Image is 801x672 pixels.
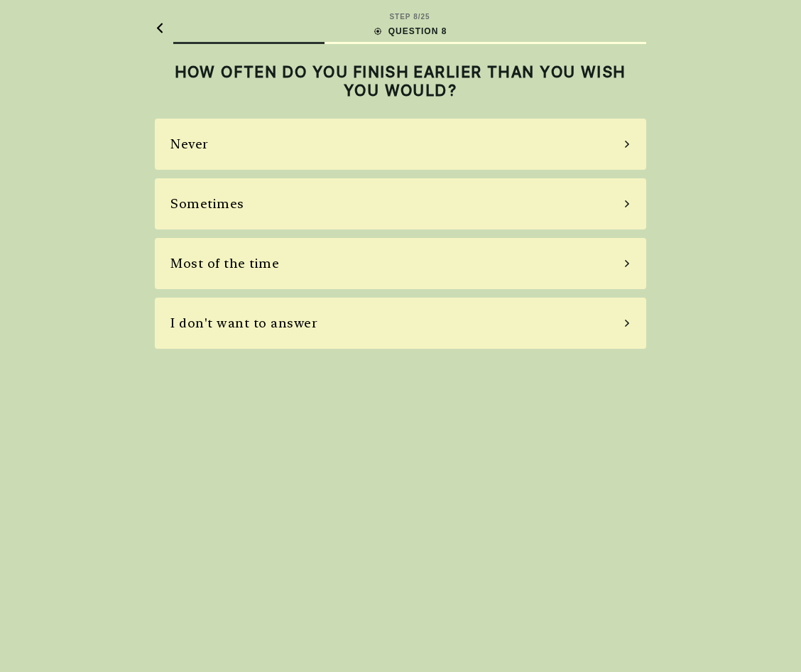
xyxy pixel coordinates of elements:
div: I don't want to answer [170,313,317,332]
h2: HOW OFTEN DO YOU FINISH EARLIER THAN YOU WISH YOU WOULD? [155,63,646,100]
div: QUESTION 8 [373,25,447,38]
div: STEP 8 / 25 [389,11,430,22]
div: Sometimes [170,194,244,213]
div: Most of the time [170,254,279,273]
div: Never [170,134,209,153]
